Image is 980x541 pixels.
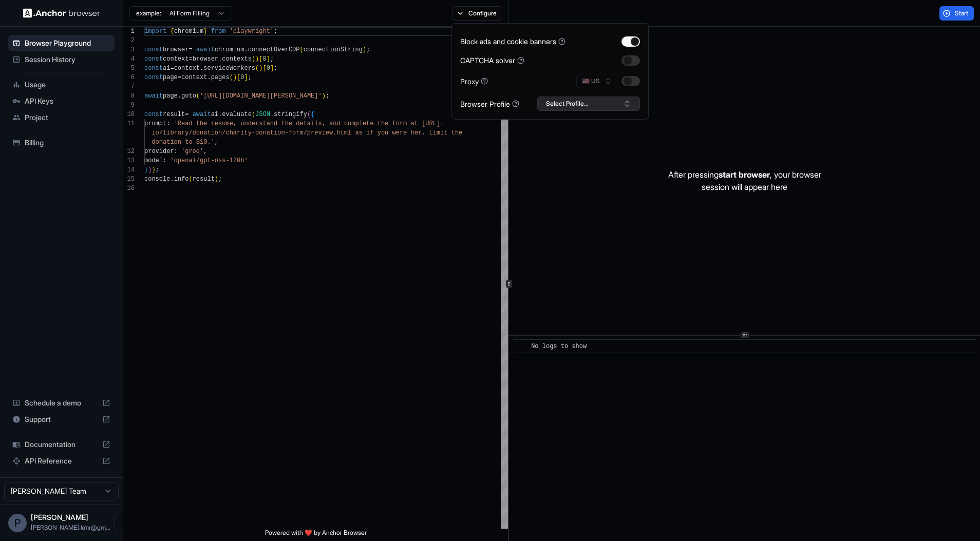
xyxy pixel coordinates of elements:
div: API Reference [8,453,115,469]
span: Browser Playground [25,38,110,48]
span: ; [218,176,222,183]
span: . [218,111,222,118]
span: . [200,65,203,72]
span: = [185,111,189,118]
img: Anchor Logo [23,8,100,18]
span: Usage [25,80,110,90]
span: ) [215,176,218,183]
span: [ [262,65,266,72]
span: Prabhat Kumar [31,513,88,521]
span: 'Read the resume, understand the details, and comp [174,120,359,127]
span: = [189,46,192,53]
span: { [311,111,314,118]
span: ) [322,92,326,100]
span: ) [233,74,237,81]
span: . [270,111,274,118]
span: chromium [215,46,244,53]
span: await [193,111,211,118]
span: chromium [174,28,204,35]
span: 'playwright' [230,28,274,35]
span: import [144,28,166,35]
span: ; [326,92,329,100]
span: 0 [262,55,266,63]
span: ; [156,166,159,173]
span: Start [955,9,969,17]
span: example: [136,9,161,17]
span: Documentation [25,439,98,450]
div: 13 [123,156,135,165]
span: ] [270,65,274,72]
span: donation to $10.' [152,139,214,146]
span: 0 [267,65,270,72]
span: const [144,74,163,81]
span: } [144,166,148,173]
span: . [170,176,174,183]
p: After pressing , your browser session will appear here [668,168,821,193]
span: : [174,148,178,155]
div: 3 [123,45,135,54]
span: provider [144,148,174,155]
span: . [218,55,222,63]
div: 14 [123,165,135,175]
span: API Keys [25,96,110,106]
div: Browser Profile [460,99,519,109]
span: = [178,74,181,81]
div: 1 [123,27,135,36]
span: browser [193,55,218,63]
span: lete the form at [URL]. [359,120,444,127]
span: Billing [25,138,110,148]
span: page [163,92,178,100]
div: Support [8,411,115,428]
button: Start [939,6,974,21]
span: ; [366,46,370,53]
span: ; [248,74,252,81]
div: Usage [8,76,115,93]
span: goto [181,92,196,100]
span: . [178,92,181,100]
span: , [215,139,218,146]
div: 5 [123,64,135,73]
span: 0 [240,74,244,81]
span: const [144,111,163,118]
span: ( [252,111,255,118]
div: 11 [123,119,135,128]
button: Open menu [115,514,133,532]
span: ( [230,74,233,81]
span: await [196,46,215,53]
div: 7 [123,82,135,91]
span: ( [300,46,304,53]
span: = [189,55,192,63]
div: Schedule a demo [8,395,115,411]
div: Documentation [8,436,115,453]
span: connectionString [304,46,363,53]
span: context [163,55,189,63]
div: 4 [123,54,135,64]
span: . [207,74,211,81]
span: ​ [518,341,523,352]
div: 8 [123,91,135,101]
span: ) [259,65,262,72]
div: 6 [123,73,135,82]
span: await [144,92,163,100]
div: 15 [123,175,135,184]
span: serviceWorkers [203,65,255,72]
span: ) [152,166,155,173]
span: contexts [222,55,252,63]
span: result [193,176,215,183]
span: page [163,74,178,81]
span: = [170,65,174,72]
div: Billing [8,134,115,151]
div: 12 [123,147,135,156]
span: ; [274,65,277,72]
span: ) [363,46,366,53]
span: ) [255,55,259,63]
span: [ [237,74,240,81]
span: prabhat.kmr@gmail.com [31,524,110,531]
span: context [181,74,207,81]
span: console [144,176,170,183]
span: result [163,111,185,118]
span: ] [244,74,248,81]
div: CAPTCHA solver [460,55,524,66]
span: 'groq' [181,148,203,155]
span: from [211,28,226,35]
